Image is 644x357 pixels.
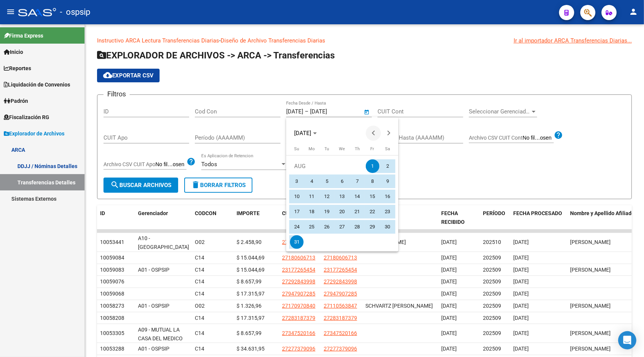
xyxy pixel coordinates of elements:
button: August 12, 2025 [320,189,335,204]
button: August 4, 2025 [304,174,320,189]
button: August 15, 2025 [365,189,380,204]
button: August 7, 2025 [350,174,365,189]
button: August 19, 2025 [320,204,335,219]
span: 17 [290,205,304,219]
span: 24 [290,220,304,234]
button: August 11, 2025 [304,189,320,204]
span: 8 [366,175,379,188]
button: August 29, 2025 [365,219,380,234]
button: August 28, 2025 [350,219,365,234]
span: 4 [305,175,319,188]
button: August 30, 2025 [380,219,395,234]
td: AUG [289,159,365,174]
button: August 22, 2025 [365,204,380,219]
span: 5 [320,175,334,188]
span: Fr [371,146,374,151]
button: August 14, 2025 [350,189,365,204]
span: 10 [290,190,304,203]
span: [DATE] [294,130,311,137]
span: 9 [381,175,395,188]
button: August 20, 2025 [335,204,350,219]
button: August 16, 2025 [380,189,395,204]
button: August 18, 2025 [304,204,320,219]
span: 6 [335,175,349,188]
button: August 23, 2025 [380,204,395,219]
button: August 9, 2025 [380,174,395,189]
button: Choose month and year [291,126,320,140]
span: 20 [335,205,349,219]
button: August 26, 2025 [320,219,335,234]
span: 27 [335,220,349,234]
button: August 24, 2025 [289,219,304,234]
span: 2 [381,159,395,173]
button: August 3, 2025 [289,174,304,189]
span: 11 [305,190,319,203]
span: 30 [381,220,395,234]
button: August 17, 2025 [289,204,304,219]
span: 19 [320,205,334,219]
span: 29 [366,220,379,234]
div: Open Intercom Messenger [618,331,636,349]
button: August 2, 2025 [380,159,395,174]
button: August 8, 2025 [365,174,380,189]
span: 31 [290,235,304,249]
span: Sa [385,146,390,151]
span: 1 [366,159,379,173]
button: August 5, 2025 [320,174,335,189]
span: 28 [351,220,364,234]
span: 14 [351,190,364,203]
span: 12 [320,190,334,203]
button: August 25, 2025 [304,219,320,234]
span: Mo [309,146,315,151]
button: August 13, 2025 [335,189,350,204]
span: 21 [351,205,364,219]
span: 23 [381,205,395,219]
span: 22 [366,205,379,219]
span: 13 [335,190,349,203]
button: Previous month [366,126,381,141]
button: August 21, 2025 [350,204,365,219]
span: 3 [290,175,304,188]
span: 7 [351,175,364,188]
button: August 1, 2025 [365,159,380,174]
button: Next month [381,126,396,141]
span: 16 [381,190,395,203]
button: August 31, 2025 [289,234,304,250]
button: August 10, 2025 [289,189,304,204]
span: 26 [320,220,334,234]
button: August 6, 2025 [335,174,350,189]
span: We [339,146,345,151]
span: Tu [325,146,329,151]
span: Th [355,146,360,151]
span: 15 [366,190,379,203]
span: 25 [305,220,319,234]
button: August 27, 2025 [335,219,350,234]
span: Su [294,146,299,151]
span: 18 [305,205,319,219]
